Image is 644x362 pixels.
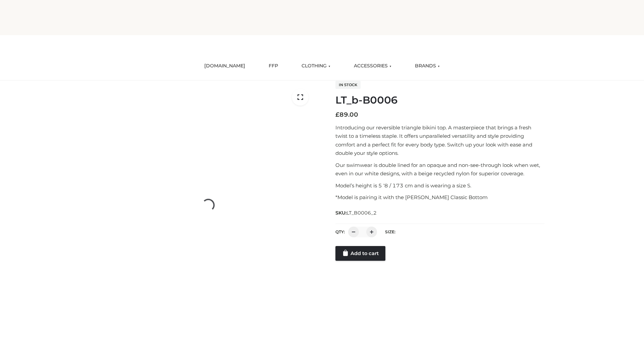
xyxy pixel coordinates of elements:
p: *Model is pairing it with the [PERSON_NAME] Classic Bottom [335,193,544,202]
span: £ [335,111,339,118]
bdi: 89.00 [335,111,358,118]
a: Add to cart [335,246,385,261]
span: LT_B0006_2 [346,210,377,216]
span: SKU: [335,209,377,217]
a: FFP [264,59,283,73]
p: Our swimwear is double lined for an opaque and non-see-through look when wet, even in our white d... [335,161,544,178]
h1: LT_b-B0006 [335,94,544,106]
a: CLOTHING [297,59,335,73]
span: In stock [335,81,361,89]
a: BRANDS [410,59,445,73]
label: QTY: [335,229,345,234]
p: Introducing our reversible triangle bikini top. A masterpiece that brings a fresh twist to a time... [335,123,544,158]
a: ACCESSORIES [349,59,396,73]
a: [DOMAIN_NAME] [199,59,250,73]
label: Size: [385,229,395,234]
p: Model’s height is 5 ‘8 / 173 cm and is wearing a size S. [335,181,544,190]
